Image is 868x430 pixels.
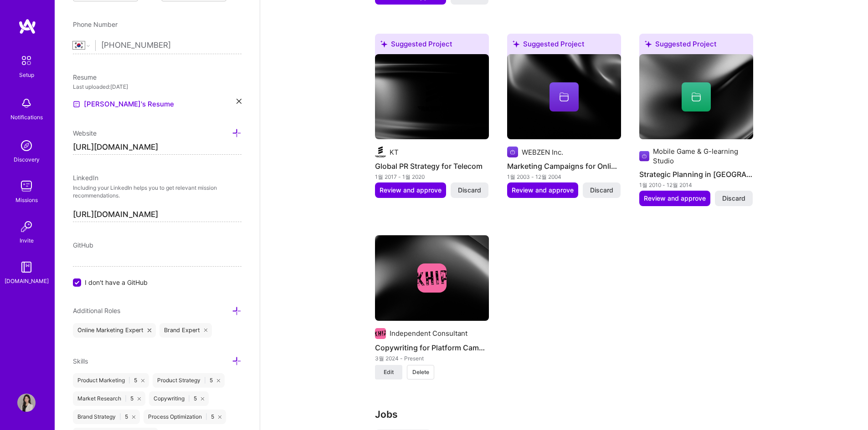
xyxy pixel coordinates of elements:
[590,186,613,195] span: Discard
[380,40,387,47] i: icon SuggestedTeams
[715,191,753,206] button: Discard
[73,373,149,388] div: Product Marketing 5
[73,410,140,424] div: Brand Strategy 5
[645,40,652,47] i: icon SuggestedTeams
[458,186,481,195] span: Discard
[20,236,34,245] div: Invite
[204,377,206,384] span: |
[375,54,489,140] img: cover
[513,40,519,47] i: icon SuggestedTeams
[375,235,489,321] img: cover
[644,194,706,203] span: Review and approve
[14,155,40,164] div: Discovery
[384,368,394,376] span: Edit
[380,186,442,195] span: Review and approve
[507,34,621,58] div: Suggested Project
[218,415,221,419] i: icon Close
[639,191,710,206] button: Review and approve
[375,328,386,339] img: Company logo
[18,18,36,35] img: logo
[236,99,241,104] i: icon Close
[417,82,447,111] img: Company logo
[417,263,447,293] img: Company logo
[375,147,386,157] img: Company logo
[375,172,489,182] div: 1월 2017 - 1월 2020
[375,409,753,420] h3: Jobs
[17,51,36,70] img: setup
[375,34,489,58] div: Suggested Project
[375,365,402,379] button: Edit
[73,20,118,28] span: Phone Number
[125,395,127,402] span: |
[73,82,241,91] div: Last uploaded: [DATE]
[73,129,97,137] span: Website
[375,354,489,363] div: 3월 2024 - Present
[17,94,36,112] img: bell
[639,180,753,190] div: 1월 2010 - 12월 2014
[153,373,225,388] div: Product Strategy 5
[507,54,621,140] img: cover
[138,397,141,400] i: icon Close
[639,54,753,140] img: cover
[119,413,121,420] span: |
[132,415,135,419] i: icon Close
[15,195,38,205] div: Missions
[73,323,156,338] div: Online Marketing Expert
[451,182,488,198] button: Discard
[73,73,97,81] span: Resume
[149,391,209,406] div: Copywriting 5
[17,258,36,276] img: guide book
[159,323,212,338] div: Brand Expert
[73,241,93,249] span: GitHub
[390,147,399,157] div: KT
[375,160,489,172] h4: Global PR Strategy for Telecom
[10,112,43,122] div: Notifications
[512,186,574,195] span: Review and approve
[85,278,148,287] span: I don't have a GitHub
[201,397,204,400] i: icon Close
[141,379,144,382] i: icon Close
[73,101,80,108] img: Resume
[507,147,518,157] img: Company logo
[653,147,753,166] div: Mobile Game & G-learning Studio
[522,147,563,157] div: WEBZEN Inc.
[17,394,36,412] img: User Avatar
[639,34,753,58] div: Suggested Project
[407,365,434,379] button: Delete
[73,357,88,365] span: Skills
[375,342,489,354] h4: Copywriting for Platform Campaign and Advertising Campaigns
[507,160,621,172] h4: Marketing Campaigns for Online Gaming
[73,140,241,155] input: http://...
[101,32,230,59] input: +1 (000) 000-0000
[507,182,578,198] button: Review and approve
[73,307,120,314] span: Additional Roles
[217,379,220,382] i: icon Close
[205,413,207,420] span: |
[583,182,621,198] button: Discard
[73,391,145,406] div: Market Research 5
[19,70,34,80] div: Setup
[390,329,467,338] div: Independent Consultant
[15,394,38,412] a: User Avatar
[73,99,174,110] a: [PERSON_NAME]'s Resume
[639,168,753,180] h4: Strategic Planning in [GEOGRAPHIC_DATA] and EdTech
[148,329,151,332] i: icon Close
[188,395,190,402] span: |
[375,182,446,198] button: Review and approve
[639,151,649,162] img: Company logo
[144,410,226,424] div: Process Optimization 5
[17,177,36,195] img: teamwork
[17,218,36,236] img: Invite
[128,377,130,384] span: |
[17,137,36,155] img: discovery
[412,368,429,376] span: Delete
[5,276,49,286] div: [DOMAIN_NAME]
[722,194,745,203] span: Discard
[204,329,208,332] i: icon Close
[73,184,241,200] p: Including your LinkedIn helps you to get relevant mission recommendations.
[73,174,98,182] span: LinkedIn
[507,172,621,182] div: 1월 2003 - 12월 2004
